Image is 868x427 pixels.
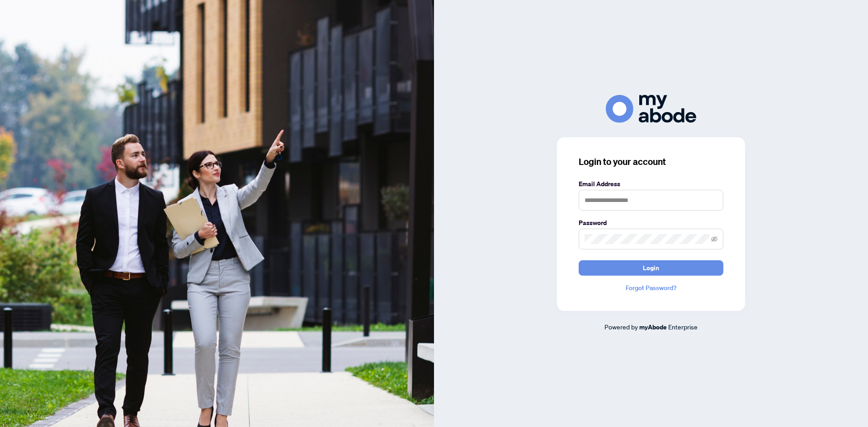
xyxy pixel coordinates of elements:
h3: Login to your account [579,155,723,168]
span: eye-invisible [711,236,717,242]
span: Enterprise [668,323,698,331]
button: Login [579,260,723,276]
span: Login [643,261,659,275]
span: Powered by [604,323,638,331]
img: ma-logo [606,95,696,122]
label: Email Address [579,179,723,189]
label: Password [579,218,723,228]
a: Forgot Password? [579,283,723,293]
a: myAbode [639,322,667,332]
